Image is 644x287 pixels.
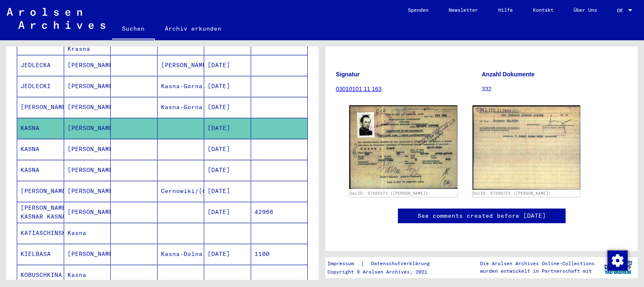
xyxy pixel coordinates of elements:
mat-cell: [PERSON_NAME] [64,160,111,180]
a: Impressum [327,259,361,268]
mat-cell: JEDLECKA [17,55,64,76]
mat-cell: [PERSON_NAME] [64,97,111,117]
img: 001.jpg [349,105,457,189]
mat-cell: [DATE] [204,139,251,159]
p: 332 [482,85,627,94]
mat-cell: [DATE] [204,97,251,117]
mat-cell: KIELBASA [17,244,64,264]
div: | [327,259,440,268]
mat-cell: 1100 [251,244,308,264]
mat-cell: [DATE] [204,55,251,76]
b: Anzahl Dokumente [482,71,535,78]
img: 002.jpg [473,105,581,190]
p: Copyright © Arolsen Archives, 2021 [327,268,440,276]
mat-cell: KASNA [17,139,64,159]
mat-cell: [PERSON_NAME] [17,97,64,117]
mat-cell: [DATE] [204,181,251,201]
span: DE [617,8,626,13]
mat-cell: JEDLECKI [17,76,64,97]
mat-cell: [DATE] [204,202,251,222]
mat-cell: [PERSON_NAME] [64,139,111,159]
mat-cell: [PERSON_NAME] [158,55,205,76]
a: Archiv erkunden [155,18,231,39]
mat-cell: Kasna-Dolna [158,244,205,264]
mat-cell: [PERSON_NAME] [64,202,111,222]
mat-cell: [DATE] [204,160,251,180]
mat-cell: [PERSON_NAME] [64,244,111,264]
mat-cell: KASNA [17,160,64,180]
img: Zustimmung ändern [608,250,628,271]
mat-cell: [DATE] [204,76,251,97]
img: yv_logo.png [602,257,634,278]
mat-cell: [PERSON_NAME] [64,55,111,76]
mat-cell: [PERSON_NAME] [64,118,111,138]
a: Datenschutzerklärung [364,259,440,268]
a: DocID: 67605373 ([PERSON_NAME]) [350,191,428,196]
mat-cell: [PERSON_NAME] [17,181,64,201]
img: Arolsen_neg.svg [7,8,105,29]
a: Suchen [112,18,155,40]
mat-cell: Kasna-Gorna [158,97,205,117]
mat-cell: KOBUSCHKINA [17,265,64,285]
mat-cell: Kasna [64,223,111,243]
mat-cell: Cernowiki/[GEOGRAPHIC_DATA] [158,181,205,201]
mat-cell: [PERSON_NAME] KASNAR KASNA [17,202,64,222]
p: wurden entwickelt in Partnerschaft mit [480,267,595,275]
mat-cell: KATIASCHINSKI [17,223,64,243]
a: 03010101 11 163 [336,86,382,92]
mat-cell: KASNA [17,118,64,138]
mat-cell: [DATE] [204,118,251,138]
b: Signatur [336,71,360,78]
mat-cell: Kasna [64,265,111,285]
mat-cell: [DATE] [204,244,251,264]
a: DocID: 67605373 ([PERSON_NAME]) [473,191,551,196]
mat-cell: [PERSON_NAME] [64,76,111,97]
mat-cell: [PERSON_NAME] [64,181,111,201]
mat-cell: 42966 [251,202,308,222]
mat-cell: Kasna-Gorna [158,76,205,97]
p: Die Arolsen Archives Online-Collections [480,260,595,267]
a: See comments created before [DATE] [418,211,546,220]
